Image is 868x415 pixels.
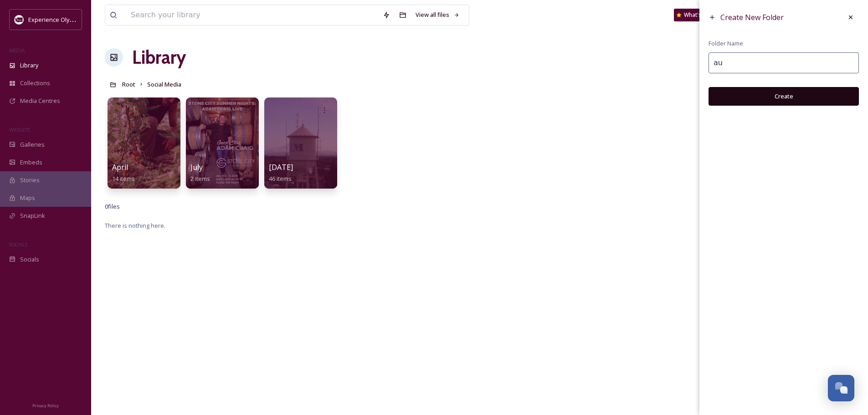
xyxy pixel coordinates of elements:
span: 0 file s [105,202,120,211]
a: Social Media [147,79,181,90]
span: Maps [20,194,35,202]
span: April [112,162,128,172]
span: [DATE] [269,162,293,172]
span: Galleries [20,140,45,149]
a: Privacy Policy [32,400,59,410]
span: July [190,162,203,172]
a: Root [122,79,135,90]
span: Create New Folder [720,12,784,22]
span: SOCIALS [9,241,27,248]
a: What's New [674,9,719,21]
span: Socials [20,255,39,264]
span: Privacy Policy [32,403,59,409]
input: Search your library [126,5,378,25]
span: 46 items [269,174,292,183]
span: Collections [20,79,50,87]
span: Social Media [147,80,181,88]
span: SnapLink [20,211,45,220]
span: Stories [20,176,40,184]
span: Folder Name [709,39,743,48]
span: Media Centres [20,97,60,105]
button: Open Chat [828,375,854,401]
span: 14 items [112,174,135,183]
a: View all files [411,6,464,24]
span: 2 items [190,174,210,183]
span: WIDGETS [9,126,30,133]
a: July2 items [190,163,210,183]
span: Root [122,80,135,88]
span: MEDIA [9,47,25,54]
a: [DATE]46 items [269,163,293,183]
input: Name [709,52,859,73]
span: Embeds [20,158,42,167]
a: Library [132,44,186,71]
a: April14 items [112,163,135,183]
span: Experience Olympia [28,15,82,24]
span: There is nothing here. [105,221,165,230]
img: download.jpeg [15,15,24,24]
button: Create [709,87,859,106]
span: Library [20,61,38,70]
